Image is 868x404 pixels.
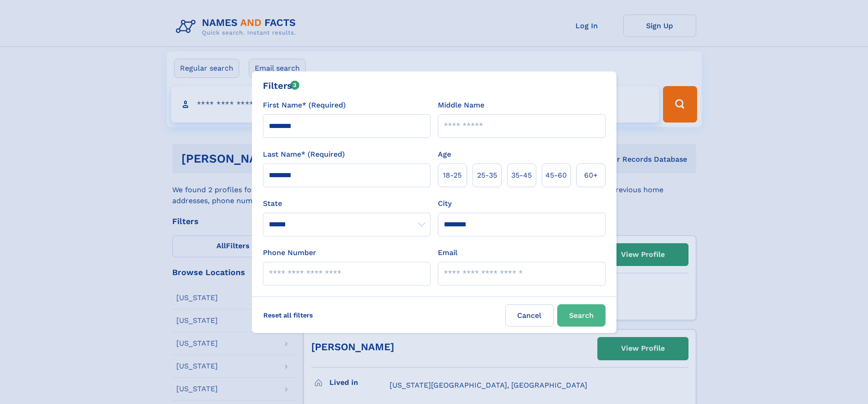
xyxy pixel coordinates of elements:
label: Middle Name [438,100,484,111]
span: 18‑25 [443,170,462,181]
label: Email [438,247,457,258]
span: 45‑60 [545,170,567,181]
label: Age [438,149,451,160]
button: Search [557,304,606,327]
label: Reset all filters [257,304,319,326]
label: Last Name* (Required) [263,149,345,160]
label: Phone Number [263,247,316,258]
span: 35‑45 [511,170,532,181]
label: Cancel [505,304,554,327]
span: 25‑35 [477,170,497,181]
label: City [438,198,452,209]
div: Filters [263,79,300,92]
label: State [263,198,431,209]
label: First Name* (Required) [263,100,346,111]
span: 60+ [584,170,598,181]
